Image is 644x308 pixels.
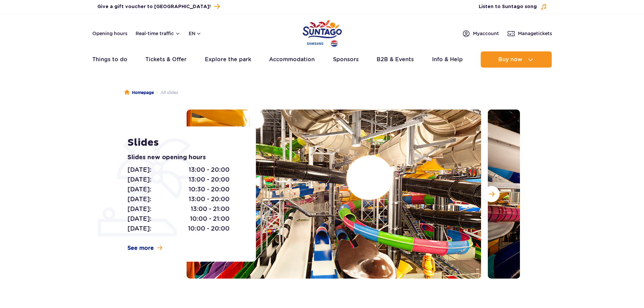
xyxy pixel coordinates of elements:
[507,29,552,38] a: Managetickets
[127,244,162,252] a: See more
[127,137,241,149] h1: Slides
[97,3,211,10] span: Give a gift voucher to [GEOGRAPHIC_DATA]!
[377,51,414,68] a: B2B & Events
[189,194,230,204] span: 13:00 - 20:00
[127,194,151,204] span: [DATE]:
[479,3,547,10] button: Listen to Suntago song
[124,89,154,96] a: Homepage
[127,204,151,214] span: [DATE]:
[498,56,522,63] span: Buy now
[269,51,315,68] a: Accommodation
[333,51,359,68] a: Sponsors
[127,165,151,174] span: [DATE]:
[189,165,230,174] span: 13:00 - 20:00
[462,29,499,38] a: Myaccount
[303,17,342,48] a: Park of Poland
[483,186,500,202] button: Next slide
[432,51,463,68] a: Info & Help
[145,51,187,68] a: Tickets & Offer
[479,3,537,10] span: Listen to Suntago song
[473,30,499,37] span: My account
[188,224,230,233] span: 10:00 - 20:00
[127,175,151,184] span: [DATE]:
[127,185,151,194] span: [DATE]:
[518,30,552,37] span: Manage tickets
[127,244,154,252] span: See more
[189,185,230,194] span: 10:30 - 20:00
[127,153,241,162] p: Slides new opening hours
[481,51,552,68] button: Buy now
[92,51,127,68] a: Things to do
[154,89,178,96] li: All slides
[191,204,230,214] span: 13:00 - 21:00
[190,214,230,223] span: 10:00 - 21:00
[92,30,127,37] a: Opening hours
[205,51,251,68] a: Explore the park
[189,175,230,184] span: 13:00 - 20:00
[97,2,220,11] a: Give a gift voucher to [GEOGRAPHIC_DATA]!
[127,214,151,223] span: [DATE]:
[189,30,201,37] button: en
[127,224,151,233] span: [DATE]:
[136,31,181,36] button: Real-time traffic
